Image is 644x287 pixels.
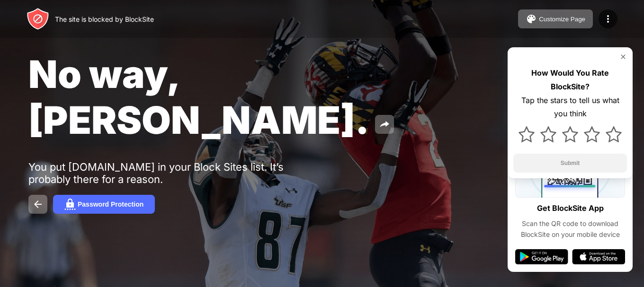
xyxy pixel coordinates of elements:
button: Password Protection [53,195,155,214]
img: menu-icon.svg [602,13,614,25]
div: Tap the stars to tell us what you think [513,94,627,121]
img: star.svg [584,126,600,142]
div: The site is blocked by BlockSite [55,15,154,23]
img: star.svg [540,126,556,142]
img: rate-us-close.svg [619,53,627,61]
img: star.svg [519,126,535,142]
span: No way, [PERSON_NAME]. [28,51,369,143]
button: Submit [513,154,627,173]
button: Customize Page [518,9,593,28]
img: back.svg [32,199,44,210]
img: star.svg [606,126,622,142]
div: You put [DOMAIN_NAME] in your Block Sites list. It’s probably there for a reason. [28,161,321,185]
img: password.svg [64,199,76,210]
div: How Would You Rate BlockSite? [513,66,627,94]
img: pallet.svg [526,13,537,25]
img: header-logo.svg [27,8,49,30]
div: Password Protection [78,200,143,208]
img: share.svg [379,119,390,130]
img: star.svg [562,126,578,142]
div: Customize Page [539,16,585,23]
